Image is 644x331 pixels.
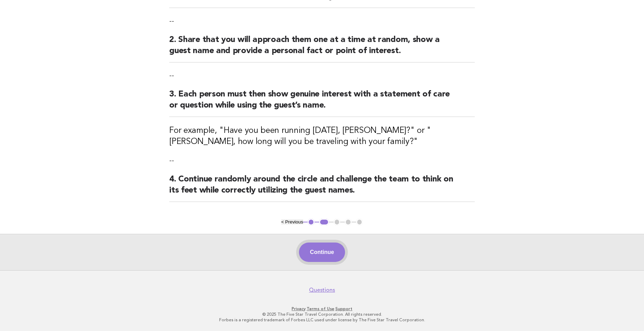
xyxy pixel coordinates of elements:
[110,317,534,323] p: Forbes is a registered trademark of Forbes LLC used under license by The Five Star Travel Corpora...
[309,287,335,294] a: Questions
[308,219,315,226] button: 1
[319,219,329,226] button: 2
[299,243,345,262] button: Continue
[292,306,306,311] a: Privacy
[281,219,303,224] button: < Previous
[335,306,352,311] a: Support
[169,71,475,80] p: --
[169,174,475,202] h2: 4. Continue randomly around the circle and challenge the team to think on its feet while correctl...
[110,306,534,312] p: · ·
[110,312,534,317] p: © 2025 The Five Star Travel Corporation. All rights reserved.
[169,125,475,147] h3: For example, "Have you been running [DATE], [PERSON_NAME]?" or "[PERSON_NAME], how long will you ...
[307,306,334,311] a: Terms of Use
[169,34,475,62] h2: 2. Share that you will approach them one at a time at random, show a guest name and provide a per...
[169,156,475,165] p: --
[169,16,475,26] p: --
[169,89,475,117] h2: 3. Each person must then show genuine interest with a statement of care or question while using t...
